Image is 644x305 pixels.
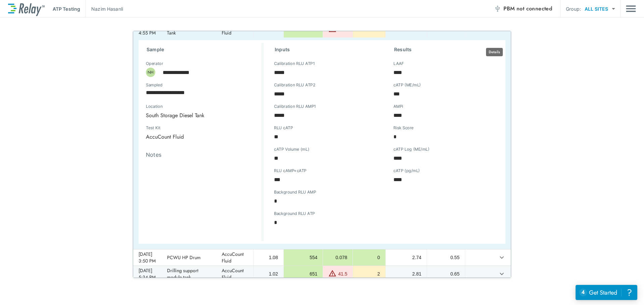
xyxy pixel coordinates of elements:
[494,5,501,12] img: Offline Icon
[328,269,336,277] img: Warning
[146,61,163,66] label: Operator
[141,86,250,99] input: Choose date, selected date is Jul 20, 2025
[486,48,503,56] div: Details
[393,168,420,173] label: cATP (pg/mL)
[432,271,460,277] div: 0.65
[391,254,421,261] div: 2.74
[358,254,380,261] div: 0
[53,5,80,12] p: ATP Testing
[139,267,156,281] div: [DATE] 5:34 PM
[274,61,315,66] label: Calibration RLU ATP1
[274,104,316,109] label: Calibration RLU AMP1
[259,271,278,277] div: 1.02
[393,147,429,152] label: cATP Log (ME/mL)
[496,268,507,280] button: expand row
[289,271,318,277] div: 651
[146,83,163,87] label: Sampled
[139,251,156,264] div: [DATE] 3:50 PM
[328,254,347,261] div: 0.078
[91,5,123,12] p: Nazim Hasanli
[216,249,253,265] td: AccuCount Fluid
[391,271,421,277] div: 2.81
[491,2,555,15] button: PBM not connected
[147,46,261,54] h3: Sample
[393,83,421,87] label: cATP (ME/mL)
[162,249,216,265] td: PCWU HP Drum
[576,285,637,300] iframe: Resource center
[566,5,581,12] p: Group:
[275,46,378,54] h3: Inputs
[393,61,404,66] label: LAAF
[358,271,380,277] div: 2
[394,46,497,54] h3: Results
[517,5,552,12] span: not connected
[496,252,507,263] button: expand row
[503,4,552,13] span: PBM
[274,126,293,130] label: RLU cATP
[289,254,318,261] div: 554
[393,104,403,109] label: AMPi
[141,130,209,143] div: AccuCount Fluid
[274,147,309,152] label: cATP Volume (mL)
[338,271,347,277] div: 41.5
[146,68,155,77] div: NH
[162,266,216,282] td: Drilling support module tank
[626,2,636,15] img: Drawer Icon
[626,2,636,15] button: Main menu
[8,2,45,16] img: LuminUltra Relay
[259,254,278,261] div: 1.08
[393,126,414,130] label: Risk Score
[432,254,460,261] div: 0.55
[274,83,315,87] label: Calibration RLU ATP2
[141,108,255,122] div: South Storage Diesel Tank
[216,266,253,282] td: AccuCount Fluid
[146,104,231,109] label: Location
[274,168,307,173] label: RLU cAMP+cATP
[274,190,316,195] label: Background RLU AMP
[146,126,197,130] label: Test Kit
[274,211,315,216] label: Background RLU ATP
